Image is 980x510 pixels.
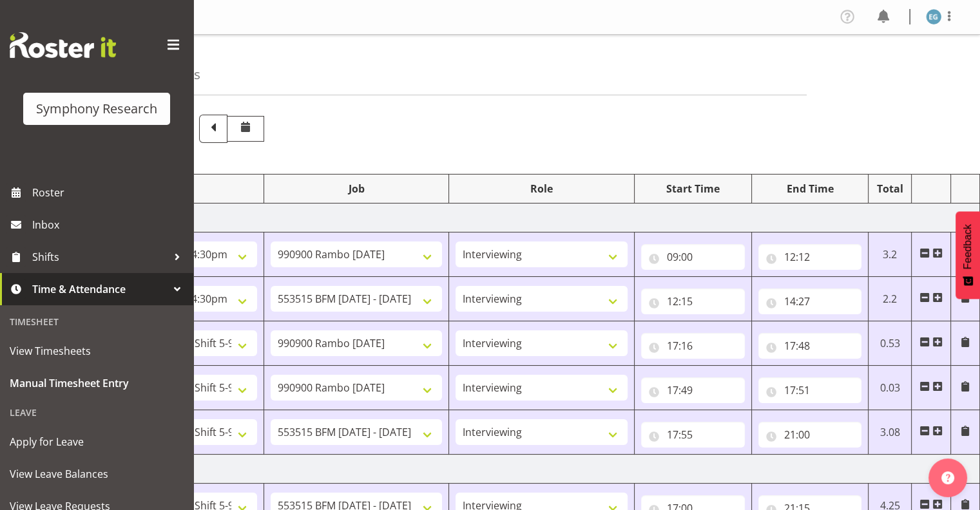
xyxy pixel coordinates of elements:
input: Click to select... [758,244,862,270]
td: [DATE] [79,455,980,484]
td: 2.2 [869,277,912,321]
input: Click to select... [641,333,745,359]
span: Roster [32,183,187,202]
img: Rosterit website logo [10,32,116,58]
a: View Timesheets [3,335,190,367]
span: Feedback [962,224,974,269]
img: help-xxl-2.png [941,471,954,484]
span: Inbox [32,215,187,234]
div: End Time [758,181,862,196]
td: 3.08 [869,410,912,455]
td: [DATE] [79,203,980,232]
span: Time & Attendance [32,279,168,299]
input: Click to select... [758,422,862,448]
input: Click to select... [641,422,745,448]
span: Manual Timesheet Entry [10,373,184,393]
input: Click to select... [641,288,745,314]
img: evelyn-gray1866.jpg [926,9,941,24]
div: Symphony Research [36,99,157,118]
span: View Timesheets [10,341,184,361]
input: Click to select... [641,377,745,403]
span: Apply for Leave [10,432,184,451]
a: Manual Timesheet Entry [3,367,190,399]
input: Click to select... [758,377,862,403]
td: 0.53 [869,321,912,366]
input: Click to select... [641,244,745,270]
input: Click to select... [758,288,862,314]
div: Job [271,181,443,196]
span: View Leave Balances [10,464,184,484]
span: Shifts [32,247,168,267]
div: Start Time [641,181,745,196]
div: Timesheet [3,308,190,335]
td: 3.2 [869,232,912,277]
div: Role [456,181,628,196]
div: Total [875,181,905,196]
a: View Leave Balances [3,458,190,490]
div: Leave [3,399,190,426]
button: Feedback - Show survey [956,211,980,299]
input: Click to select... [758,333,862,359]
td: 0.03 [869,366,912,410]
a: Apply for Leave [3,426,190,458]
